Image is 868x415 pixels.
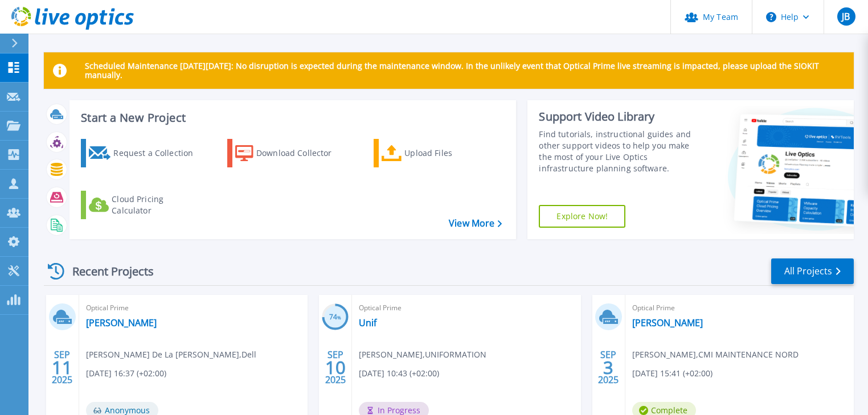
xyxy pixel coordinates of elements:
[44,257,169,285] div: Recent Projects
[359,348,486,361] span: [PERSON_NAME] , UNIFORMATION
[374,139,501,167] a: Upload Files
[359,302,574,314] span: Optical Prime
[771,258,854,284] a: All Projects
[86,302,301,314] span: Optical Prime
[113,142,204,165] div: Request a Collection
[112,194,203,216] div: Cloud Pricing Calculator
[227,139,354,167] a: Download Collector
[86,348,256,361] span: [PERSON_NAME] De La [PERSON_NAME] , Dell
[359,317,376,328] a: Unif
[81,191,208,219] a: Cloud Pricing Calculator
[632,317,703,328] a: [PERSON_NAME]
[632,302,847,314] span: Optical Prime
[404,142,496,165] div: Upload Files
[81,112,502,124] h3: Start a New Project
[51,347,73,388] div: SEP 2025
[539,205,625,228] a: Explore Now!
[539,129,702,174] div: Find tutorials, instructional guides and other support videos to help you make the most of your L...
[449,218,502,229] a: View More
[85,61,845,80] p: Scheduled Maintenance [DATE][DATE]: No disruption is expected during the maintenance window. In t...
[86,367,166,380] span: [DATE] 16:37 (+02:00)
[337,314,341,321] span: %
[597,347,619,388] div: SEP 2025
[842,12,850,21] span: JB
[632,348,799,361] span: [PERSON_NAME] , CMI MAINTENANCE NORD
[256,142,347,165] div: Download Collector
[325,347,346,388] div: SEP 2025
[603,363,613,372] span: 3
[632,367,713,380] span: [DATE] 15:41 (+02:00)
[52,363,72,372] span: 11
[81,139,208,167] a: Request a Collection
[359,367,439,380] span: [DATE] 10:43 (+02:00)
[86,317,157,328] a: [PERSON_NAME]
[539,109,702,124] div: Support Video Library
[322,311,349,324] h3: 74
[325,363,346,372] span: 10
